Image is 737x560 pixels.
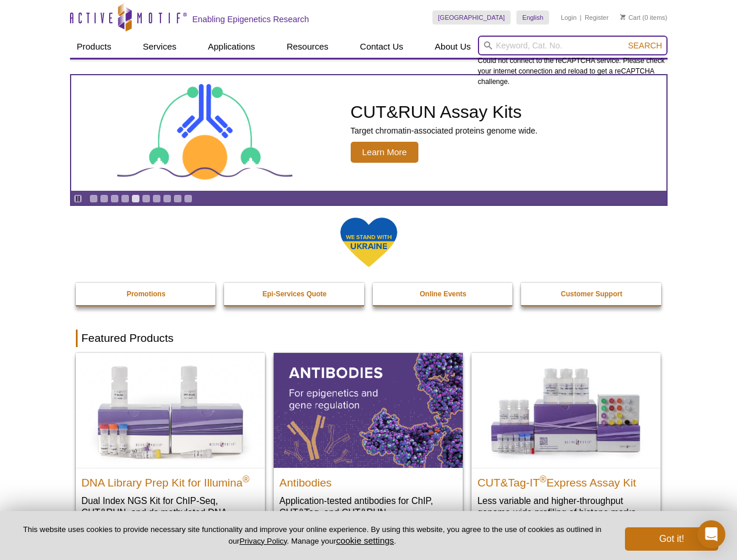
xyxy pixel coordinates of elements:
[625,527,718,551] button: Got it!
[70,36,118,58] a: Products
[173,194,182,203] a: Go to slide 9
[152,194,161,203] a: Go to slide 7
[274,353,463,467] img: All Antibodies
[74,194,82,203] a: Toggle autoplay
[336,535,394,545] button: cookie settings
[420,290,466,298] strong: Online Events
[373,283,514,305] a: Online Events
[193,14,309,24] h2: Enabling Epigenetics Research
[76,353,265,467] img: DNA Library Prep Kit for Illumina
[585,13,609,22] a: Register
[100,194,109,203] a: Go to slide 2
[478,36,668,55] input: Keyword, Cat. No.
[620,13,641,22] a: Cart
[351,125,538,136] p: Target chromatin-associated proteins genome wide.
[76,353,265,541] a: DNA Library Prep Kit for Illumina DNA Library Prep Kit for Illumina® Dual Index NGS Kit for ChIP-...
[624,40,665,51] button: Search
[71,75,666,191] a: CUT&RUN Assay Kits CUT&RUN Assay Kits Target chromatin-associated proteins genome wide. Learn More
[620,14,626,20] img: Your Cart
[561,13,577,22] a: Login
[478,36,668,87] div: Could not connect to the reCAPTCHA service. Please check your internet connection and reload to g...
[263,290,327,298] strong: Epi-Services Quote
[353,36,410,58] a: Contact Us
[516,10,549,24] a: English
[76,330,662,347] h2: Featured Products
[127,290,166,298] strong: Promotions
[620,10,668,24] li: (0 items)
[580,10,582,24] li: |
[477,495,655,519] p: Less variable and higher-throughput genome-wide profiling of histone marks​.
[471,353,661,530] a: CUT&Tag-IT® Express Assay Kit CUT&Tag-IT®Express Assay Kit Less variable and higher-throughput ge...
[280,36,336,58] a: Resources
[561,290,622,298] strong: Customer Support
[89,194,98,203] a: Go to slide 1
[239,537,287,545] a: Privacy Policy
[521,283,662,305] a: Customer Support
[351,103,538,121] h2: CUT&RUN Assay Kits
[628,41,662,50] span: Search
[201,36,262,58] a: Applications
[540,474,547,484] sup: ®
[471,353,661,467] img: CUT&Tag-IT® Express Assay Kit
[280,471,457,489] h2: Antibodies
[19,524,606,547] p: This website uses cookies to provide necessary site functionality and improve your online experie...
[131,194,140,203] a: Go to slide 5
[184,194,193,203] a: Go to slide 10
[351,142,419,163] span: Learn More
[76,283,217,305] a: Promotions
[243,474,250,484] sup: ®
[82,471,259,489] h2: DNA Library Prep Kit for Illumina
[121,194,130,203] a: Go to slide 4
[224,283,365,305] a: Epi-Services Quote
[163,194,172,203] a: Go to slide 8
[274,353,463,530] a: All Antibodies Antibodies Application-tested antibodies for ChIP, CUT&Tag, and CUT&RUN.
[82,495,259,530] p: Dual Index NGS Kit for ChIP-Seq, CUT&RUN, and ds methylated DNA assays.
[71,75,666,191] article: CUT&RUN Assay Kits
[477,471,655,489] h2: CUT&Tag-IT Express Assay Kit
[142,194,151,203] a: Go to slide 6
[697,520,725,548] div: Open Intercom Messenger
[432,10,511,24] a: [GEOGRAPHIC_DATA]
[340,216,398,268] img: We Stand With Ukraine
[136,36,184,58] a: Services
[117,80,292,187] img: CUT&RUN Assay Kits
[110,194,119,203] a: Go to slide 3
[280,495,457,519] p: Application-tested antibodies for ChIP, CUT&Tag, and CUT&RUN.
[428,36,478,58] a: About Us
